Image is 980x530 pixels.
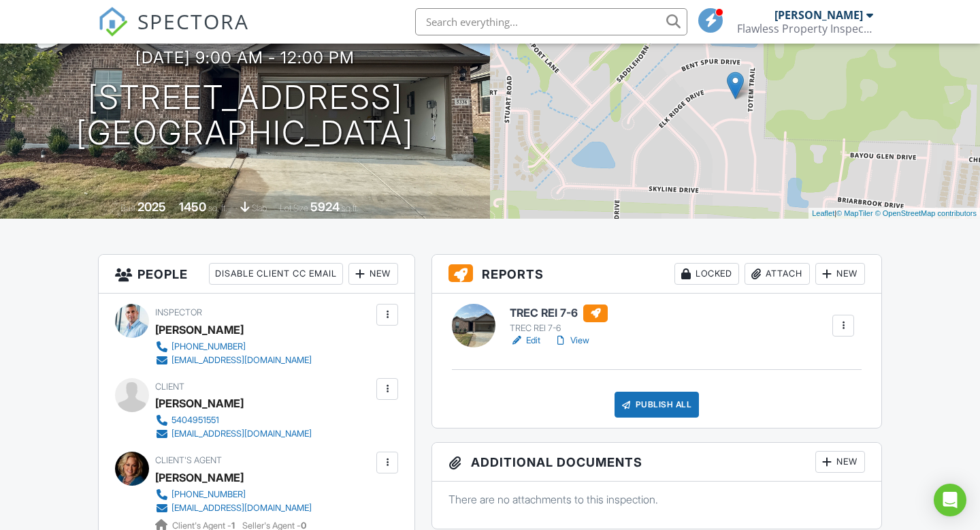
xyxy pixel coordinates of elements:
[155,354,312,367] a: [EMAIL_ADDRESS][DOMAIN_NAME]
[342,203,359,213] span: sq.ft.
[432,443,881,482] h3: Additional Documents
[737,22,873,35] div: Flawless Property Inspections
[554,334,589,347] a: View
[171,489,246,500] div: [PHONE_NUMBER]
[155,319,244,340] div: [PERSON_NAME]
[875,209,977,217] a: © OpenStreetMap contributors
[171,341,246,352] div: [PHONE_NUMBER]
[155,501,312,515] a: [EMAIL_ADDRESS][DOMAIN_NAME]
[510,323,608,334] div: TREC REI 7-6
[934,484,966,516] div: Open Intercom Messenger
[209,263,343,285] div: Disable Client CC Email
[448,492,865,507] p: There are no attachments to this inspection.
[99,255,414,294] h3: People
[137,200,166,214] div: 2025
[155,414,312,427] a: 5404951551
[510,305,608,334] a: TREC REI 7-6 TREC REI 7-6
[155,427,312,441] a: [EMAIL_ADDRESS][DOMAIN_NAME]
[155,455,222,465] span: Client's Agent
[137,7,249,35] span: SPECTORA
[155,467,244,488] a: [PERSON_NAME]
[310,200,340,214] div: 5924
[510,334,540,347] a: Edit
[745,263,810,285] div: Attach
[155,340,312,354] a: [PHONE_NUMBER]
[171,355,312,366] div: [EMAIL_ADDRESS][DOMAIN_NAME]
[171,503,312,514] div: [EMAIL_ADDRESS][DOMAIN_NAME]
[774,8,863,22] div: [PERSON_NAME]
[415,8,687,35] input: Search everything...
[120,203,135,213] span: Built
[815,263,865,285] div: New
[808,208,980,219] div: |
[812,209,834,217] a: Leaflet
[252,203,267,213] span: slab
[510,305,608,322] h6: TREC REI 7-6
[208,203,227,213] span: sq. ft.
[280,203,308,213] span: Lot Size
[155,393,244,414] div: [PERSON_NAME]
[155,488,312,501] a: [PHONE_NUMBER]
[432,255,881,294] h3: Reports
[674,263,739,285] div: Locked
[135,48,355,67] h3: [DATE] 9:00 am - 12:00 pm
[171,415,219,426] div: 5404951551
[155,381,184,392] span: Client
[171,428,312,439] div: [EMAIL_ADDRESS][DOMAIN_NAME]
[815,451,865,473] div: New
[836,209,873,217] a: © MapTiler
[98,7,128,37] img: The Best Home Inspection Software - Spectora
[348,263,398,285] div: New
[615,392,700,418] div: Publish All
[155,307,202,317] span: Inspector
[179,200,206,214] div: 1450
[98,18,249,47] a: SPECTORA
[76,80,414,152] h1: [STREET_ADDRESS] [GEOGRAPHIC_DATA]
